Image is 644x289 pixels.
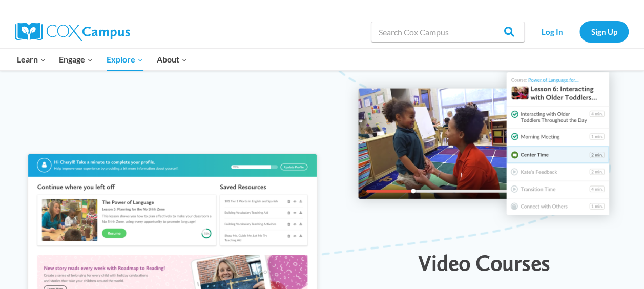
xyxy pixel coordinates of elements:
[15,23,130,41] img: Cox Campus
[345,59,624,230] img: course-video-preview
[371,22,525,42] input: Search Cox Campus
[100,49,150,70] button: Child menu of Explore
[418,250,550,276] span: Video Courses
[10,49,53,70] button: Child menu of Learn
[530,21,574,42] a: Log In
[10,49,194,70] nav: Primary Navigation
[579,21,629,42] a: Sign Up
[530,21,629,42] nav: Secondary Navigation
[150,49,194,70] button: Child menu of About
[53,49,100,70] button: Child menu of Engage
